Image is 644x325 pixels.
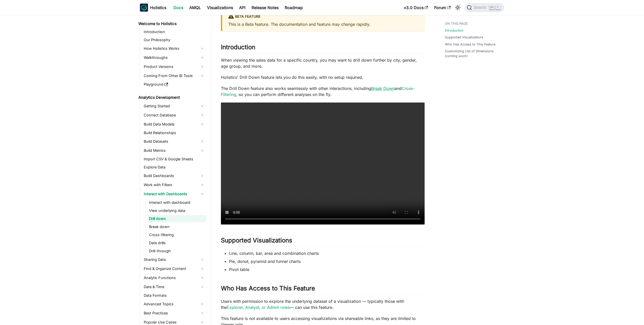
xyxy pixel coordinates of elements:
a: Find & Organize Content [142,265,206,273]
p: Users with permission to explore the underlying dataset of a visualization — typically those with... [221,298,425,310]
a: Work with Filters [142,181,206,189]
a: Best Practices [142,309,206,317]
a: How Holistics Works [142,44,206,53]
a: Import CSV & Google Sheets [142,156,206,163]
li: Pivot table [229,266,425,272]
a: Customizing List of Dimensions (coming soon) [445,49,501,58]
a: Break Down [371,86,394,91]
img: Holistics [140,4,148,12]
b: Holistics [150,5,166,11]
a: Advanced Topics [142,300,206,308]
h2: Introduction [221,43,425,53]
a: Welcome to Holistics [137,20,206,27]
a: Date & Time [142,283,206,291]
a: Product Versions [142,63,206,71]
a: Drill-through [148,247,206,255]
a: Who Has Access to This Feature [445,42,495,47]
a: Build Relationships [142,129,206,136]
span: Search [472,5,489,10]
a: Data Formats [142,292,206,299]
a: HolisticsHolistics [140,4,166,12]
a: Getting Started [142,102,206,110]
a: Analytic Functions [142,274,206,282]
a: Interact with Dashboards [142,190,206,198]
p: The Drill Down feature also works seamlessly with other interactions, including and , so you can ... [221,85,425,97]
p: When viewing the sales data for a specific country, you may want to drill down further by city, g... [221,57,425,69]
a: Visualizations [204,4,236,12]
p: This is a Beta feature. The documentation and feature may change rapidly. [228,21,419,27]
nav: Docs sidebar [135,15,211,325]
a: Release Notes [248,4,282,12]
a: Introduction [142,28,206,35]
h2: Who Has Access to This Feature [221,285,425,294]
video: Your browser does not support embedding video, but you can . [221,103,425,224]
a: Explorer, Analyst, or Admin roles [227,305,290,310]
a: Build Dashboards [142,172,206,180]
p: Holistics' Drill Down feature lets you do this easily, with no setup required. [221,74,425,80]
a: AMQL [186,4,204,12]
a: Introduction [445,28,464,33]
a: Analytics Development [137,94,206,101]
a: Roadmap [282,4,306,12]
li: Pie, donut, pyramid and funnel charts [229,258,425,264]
a: Drill down [148,215,206,222]
a: Cross-filtering [148,231,206,238]
a: Build Datasets [142,137,206,145]
a: API [236,4,248,12]
a: Build Data Models [142,120,206,128]
li: Line, column, bar, area and combination charts [229,250,425,256]
a: Playground [142,81,206,88]
kbd: K [495,5,501,10]
button: Switch between dark and light mode (currently light mode) [454,4,462,12]
a: Coming From Other BI Tools [142,72,206,80]
a: Forum [431,4,454,12]
a: Walkthroughs [142,54,206,62]
a: View underlying data [148,207,206,214]
a: Our Philosophy [142,36,206,43]
a: Supported Visualizations [445,35,483,40]
a: v3.0 Docs [401,4,431,12]
div: BETA FEATURE [228,13,419,20]
a: Sharing Data [142,256,206,264]
a: Explore Data [142,164,206,171]
a: Interact with dashboard [148,199,206,206]
a: Docs [170,4,186,12]
a: Break down [148,223,206,230]
a: Build Metrics [142,146,206,155]
a: Date drills [148,239,206,246]
button: Search (Ctrl+K) [465,3,504,12]
a: Connect Database [142,111,206,119]
h2: Supported Visualizations [221,237,425,246]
